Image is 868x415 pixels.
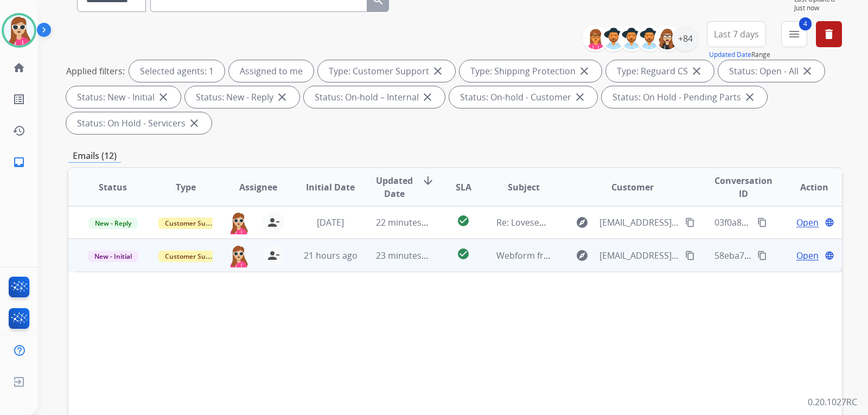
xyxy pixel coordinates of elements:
mat-icon: close [188,117,201,130]
th: Action [769,168,842,206]
span: Re: Loveseat & Couch Invoice [496,216,615,228]
span: 4 [799,17,812,30]
span: [EMAIL_ADDRESS][DOMAIN_NAME] [599,249,679,262]
button: Updated Date [709,50,751,59]
span: Subject [508,181,540,194]
mat-icon: language [825,251,834,260]
div: Status: On Hold - Pending Parts [602,86,767,108]
mat-icon: close [801,65,814,78]
span: 21 hours ago [304,250,358,261]
div: Status: New - Reply [185,86,299,108]
span: New - Reply [88,218,138,229]
img: agent-avatar [228,212,250,234]
span: [EMAIL_ADDRESS][DOMAIN_NAME] [599,216,679,229]
div: Status: On-hold - Customer [449,86,597,108]
div: Status: On Hold - Servicers [66,112,212,134]
mat-icon: arrow_downward [422,174,435,187]
mat-icon: close [431,65,444,78]
mat-icon: content_copy [685,218,695,227]
div: Status: Open - All [718,60,825,82]
p: 0.20.1027RC [808,395,857,408]
mat-icon: home [12,61,25,74]
mat-icon: explore [576,249,589,262]
div: Type: Shipping Protection [459,60,602,82]
p: Applied filters: [66,65,125,78]
div: Assigned to me [229,60,314,82]
mat-icon: content_copy [685,251,695,260]
mat-icon: delete [822,28,835,41]
span: Conversation ID [714,174,773,200]
span: Initial Date [306,181,355,194]
mat-icon: close [743,91,756,104]
mat-icon: close [276,91,289,104]
mat-icon: close [157,91,170,104]
span: Just now [794,4,842,12]
div: +84 [672,25,698,52]
button: 4 [781,21,807,47]
span: New - Initial [88,251,138,262]
button: Last 7 days [707,21,766,47]
span: Range [709,50,770,59]
mat-icon: check_circle [457,247,470,260]
div: Selected agents: 1 [129,60,225,82]
mat-icon: inbox [12,156,25,169]
span: 23 minutes ago [376,250,439,261]
mat-icon: content_copy [757,218,767,227]
mat-icon: history [12,124,25,137]
mat-icon: menu [788,28,801,41]
mat-icon: list_alt [12,93,25,106]
span: Customer [611,181,654,194]
mat-icon: close [573,91,586,104]
span: Assignee [239,181,277,194]
img: agent-avatar [228,245,250,267]
span: Customer Support [158,251,229,262]
mat-icon: close [578,65,591,78]
span: [DATE] [317,216,344,228]
p: Emails (12) [68,149,121,163]
span: SLA [456,181,471,194]
img: avatar [4,15,34,46]
span: Webform from [EMAIL_ADDRESS][DOMAIN_NAME] on [DATE] [496,250,742,261]
span: Type [176,181,196,194]
span: Open [796,216,819,229]
mat-icon: content_copy [757,251,767,260]
mat-icon: explore [576,216,589,229]
span: Customer Support [158,218,229,229]
span: Open [796,249,819,262]
mat-icon: language [825,218,834,227]
div: Status: On-hold – Internal [304,86,445,108]
span: Last 7 days [714,32,759,36]
span: Updated Date [376,174,413,200]
mat-icon: person_remove [267,249,280,262]
span: 22 minutes ago [376,216,439,228]
mat-icon: check_circle [457,214,470,227]
div: Type: Customer Support [318,60,455,82]
div: Status: New - Initial [66,86,181,108]
mat-icon: person_remove [267,216,280,229]
span: Status [99,181,127,194]
mat-icon: close [421,91,434,104]
mat-icon: close [690,65,703,78]
div: Type: Reguard CS [606,60,714,82]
